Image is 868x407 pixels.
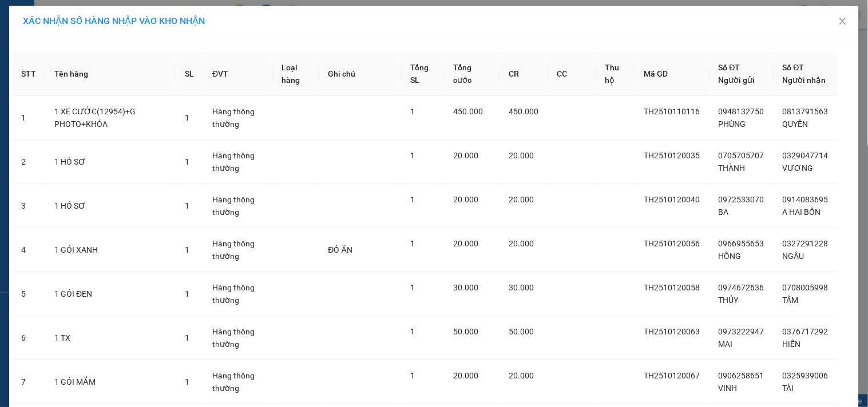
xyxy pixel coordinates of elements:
[12,184,45,228] td: 3
[548,52,596,96] th: CC
[509,327,534,336] span: 50.000
[45,184,176,228] td: 1 HỒ SƠ
[719,283,764,292] span: 0974672636
[719,252,742,261] span: HỒNG
[719,327,764,336] span: 0973222947
[644,151,700,160] span: TH2510120035
[783,163,814,173] span: VƯƠNG
[644,283,700,292] span: TH2510120058
[319,52,402,96] th: Ghi chú
[453,327,478,336] span: 50.000
[45,316,176,360] td: 1 TX
[185,289,189,298] span: 1
[185,377,189,386] span: 1
[411,195,415,204] span: 1
[45,140,176,184] td: 1 HỒ SƠ
[783,208,821,217] span: A HAI BỔN
[719,208,729,217] span: BA
[411,151,415,160] span: 1
[12,272,45,316] td: 5
[453,107,483,116] span: 450.000
[783,107,829,116] span: 0813791563
[719,239,764,248] span: 0966955653
[203,184,272,228] td: Hàng thông thường
[644,195,700,204] span: TH2510120040
[45,96,176,140] td: 1 XE CƯỚC(12954)+G PHOTO+KHÓA
[719,384,738,393] span: VINH
[203,272,272,316] td: Hàng thông thường
[12,316,45,360] td: 6
[783,119,808,129] span: QUYÊN
[12,96,45,140] td: 1
[783,195,829,204] span: 0914083695
[411,371,415,380] span: 1
[45,228,176,272] td: 1 GÓI XANH
[411,283,415,292] span: 1
[402,52,444,96] th: Tổng SL
[644,371,700,380] span: TH2510120067
[411,239,415,248] span: 1
[719,63,740,72] span: Số ĐT
[644,107,700,116] span: TH2510110116
[203,228,272,272] td: Hàng thông thường
[827,6,859,38] button: Close
[635,52,710,96] th: Mã GD
[719,151,764,160] span: 0705705707
[185,157,189,166] span: 1
[783,239,829,248] span: 0327291228
[596,52,635,96] th: Thu hộ
[411,107,415,116] span: 1
[45,52,176,96] th: Tên hàng
[45,360,176,404] td: 1 GÓI MẮM
[783,384,794,393] span: TÀI
[719,75,755,85] span: Người gửi
[500,52,548,96] th: CR
[719,195,764,204] span: 0972533070
[12,140,45,184] td: 2
[411,327,415,336] span: 1
[185,113,189,122] span: 1
[203,360,272,404] td: Hàng thông thường
[185,201,189,210] span: 1
[328,245,352,254] span: ĐỒ ĂN
[783,151,829,160] span: 0329047714
[719,119,746,129] span: PHÙNG
[719,163,746,173] span: THÀNH
[23,15,205,26] span: XÁC NHẬN SỐ HÀNG NHẬP VÀO KHO NHẬN
[783,340,801,349] span: HIÊN
[783,252,804,261] span: NGÂU
[783,75,826,85] span: Người nhận
[453,151,478,160] span: 20.000
[644,239,700,248] span: TH2510120056
[719,340,733,349] span: MAI
[12,52,45,96] th: STT
[719,107,764,116] span: 0948132750
[273,52,319,96] th: Loại hàng
[509,371,534,380] span: 20.000
[783,63,804,72] span: Số ĐT
[185,333,189,342] span: 1
[203,52,272,96] th: ĐVT
[509,239,534,248] span: 20.000
[509,151,534,160] span: 20.000
[185,245,189,254] span: 1
[509,107,539,116] span: 450.000
[453,371,478,380] span: 20.000
[838,17,847,26] span: close
[719,296,739,305] span: THỦY
[203,140,272,184] td: Hàng thông thường
[203,96,272,140] td: Hàng thông thường
[12,360,45,404] td: 7
[783,371,829,380] span: 0325939006
[783,283,829,292] span: 0708005998
[783,296,799,305] span: TÂM
[509,283,534,292] span: 30.000
[453,239,478,248] span: 20.000
[719,371,764,380] span: 0906258651
[176,52,203,96] th: SL
[444,52,500,96] th: Tổng cước
[509,195,534,204] span: 20.000
[203,316,272,360] td: Hàng thông thường
[12,228,45,272] td: 4
[453,283,478,292] span: 30.000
